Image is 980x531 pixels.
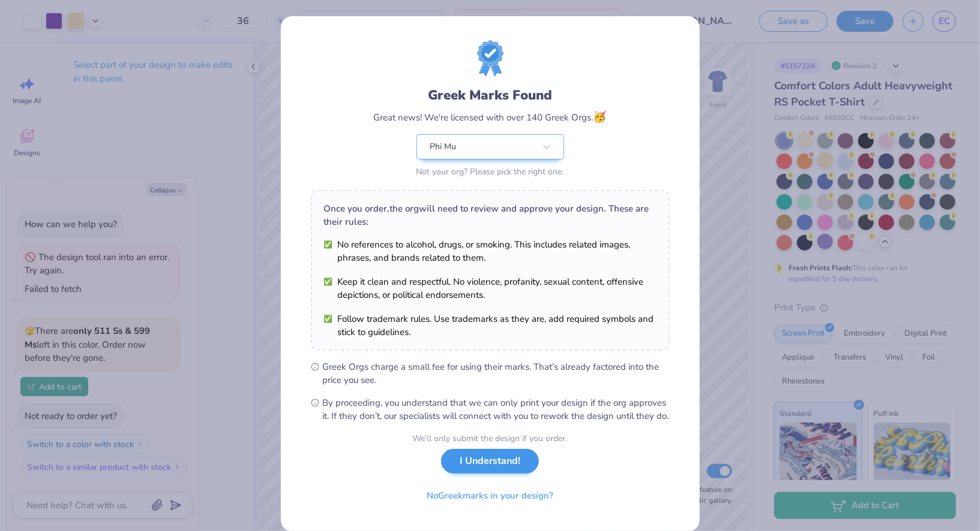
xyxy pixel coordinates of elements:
[416,165,564,178] div: Not your org? Please pick the right one.
[416,484,564,508] button: NoGreekmarks in your design?
[324,202,657,228] div: Once you order, the org will need to review and approve your design. These are their rules:
[324,238,657,264] li: No references to alcohol, drugs, or smoking. This includes related images, phrases, and brands re...
[324,312,657,339] li: Follow trademark rules. Use trademarks as they are, add required symbols and stick to guidelines.
[413,432,568,445] div: We’ll only submit the design if you order.
[441,449,539,473] button: I Understand!
[374,109,607,125] div: Great news! We're licensed with over 140 Greek Orgs.
[323,360,670,387] span: Greek Orgs charge a small fee for using their marks. That’s already factored into the price you see.
[477,40,504,76] img: License badge
[594,110,607,124] span: 🥳
[324,275,657,301] li: Keep it clean and respectful. No violence, profanity, sexual content, offensive depictions, or po...
[323,396,670,423] span: By proceeding, you understand that we can only print your design if the org approves it. If they ...
[428,86,552,105] div: Greek Marks Found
